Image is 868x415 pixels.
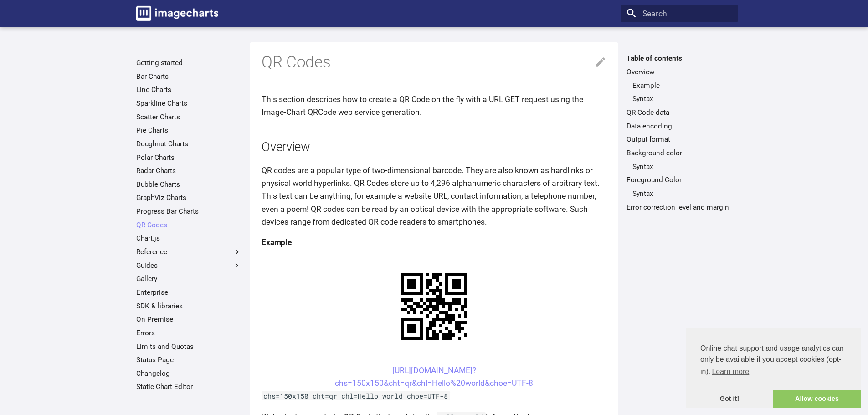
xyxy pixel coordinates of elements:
nav: Table of contents [621,54,738,211]
a: Errors [136,328,241,338]
a: Radar Charts [136,166,241,175]
a: Foreground Color [627,175,732,184]
a: Enterprise [136,288,241,297]
a: [URL][DOMAIN_NAME]?chs=150x150&cht=qr&chl=Hello%20world&choe=UTF-8 [335,366,533,388]
a: Syntax [632,94,732,103]
nav: Foreground Color [627,189,732,198]
a: Gallery [136,274,241,283]
a: Getting started [136,58,241,67]
code: chs=150x150 cht=qr chl=Hello world choe=UTF-8 [262,391,450,400]
a: Output format [627,135,732,144]
a: GraphViz Charts [136,193,241,202]
label: Table of contents [621,54,738,63]
label: Guides [136,261,241,270]
a: Static Chart Editor [136,382,241,391]
a: QR Codes [136,220,241,230]
a: Sparkline Charts [136,99,241,108]
a: Error correction level and margin [627,203,732,212]
a: Bubble Charts [136,180,241,189]
a: Polar Charts [136,153,241,162]
a: Syntax [632,162,732,171]
a: Changelog [136,369,241,378]
a: QR Code data [627,108,732,117]
a: Data encoding [627,122,732,131]
a: learn more about cookies [710,365,750,379]
h2: Overview [262,138,606,156]
a: Scatter Charts [136,113,241,122]
nav: Background color [627,162,732,171]
img: logo [136,6,218,21]
a: Background color [627,149,732,158]
h1: QR Codes [262,52,606,73]
span: Online chat support and usage analytics can only be available if you accept cookies (opt-in). [700,343,846,379]
a: Pie Charts [136,126,241,135]
p: QR codes are a popular type of two-dimensional barcode. They are also known as hardlinks or physi... [262,164,606,228]
a: On Premise [136,315,241,324]
nav: Overview [627,81,732,104]
img: chart [385,257,483,356]
a: Doughnut Charts [136,139,241,149]
a: Status Page [136,355,241,364]
a: dismiss cookie message [686,390,773,408]
a: Bar Charts [136,72,241,81]
input: Search [621,5,738,23]
a: Progress Bar Charts [136,207,241,216]
a: Chart.js [136,234,241,243]
h4: Example [262,236,606,249]
a: Syntax [632,189,732,198]
a: SDK & libraries [136,302,241,311]
a: Line Charts [136,85,241,94]
a: Overview [627,67,732,77]
a: Image-Charts documentation [132,2,222,25]
a: Example [632,81,732,90]
p: This section describes how to create a QR Code on the fly with a URL GET request using the Image-... [262,93,606,118]
label: Reference [136,247,241,256]
div: cookieconsent [686,328,861,408]
a: allow cookies [773,390,861,408]
a: Limits and Quotas [136,342,241,351]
